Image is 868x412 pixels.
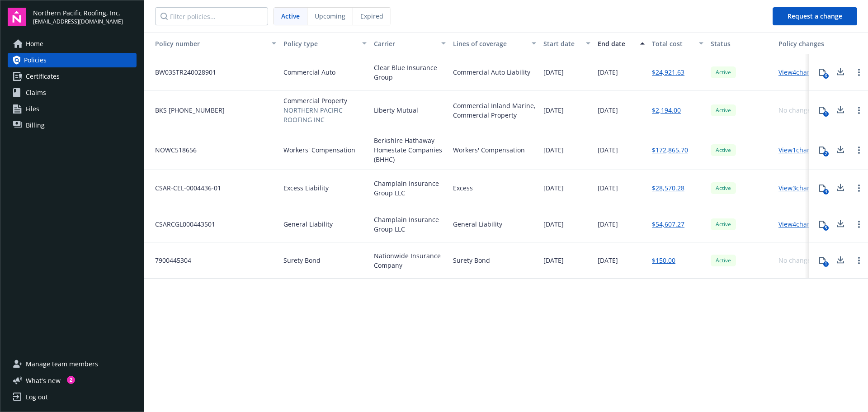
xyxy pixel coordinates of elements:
[374,136,446,164] span: Berkshire Hathaway Homestate Companies (BHHC)
[598,39,635,48] div: End date
[453,219,502,229] div: General Liability
[854,255,864,266] a: Open options
[714,184,732,192] span: Active
[854,219,864,230] a: Open options
[823,151,829,156] div: 2
[283,256,321,265] span: Surety Bond
[374,63,446,82] span: Clear Blue Insurance Group
[283,67,335,77] span: Commercial Auto
[594,33,648,54] button: End date
[26,37,43,51] span: Home
[854,145,864,156] a: Open options
[598,145,618,155] span: [DATE]
[598,219,618,229] span: [DATE]
[714,146,732,154] span: Active
[652,183,684,193] a: $28,570.28
[449,33,540,54] button: Lines of coverage
[813,63,831,81] button: 6
[26,69,60,84] span: Certificates
[283,183,329,193] span: Excess Liability
[148,39,266,48] div: Policy number
[8,8,26,26] img: navigator-logo.svg
[778,220,821,228] a: View 4 changes
[652,145,688,155] a: $172,865.70
[598,256,618,265] span: [DATE]
[540,33,594,54] button: Start date
[543,67,564,77] span: [DATE]
[374,251,446,270] span: Nationwide Insurance Company
[598,67,618,77] span: [DATE]
[543,39,580,48] div: Start date
[453,39,526,48] div: Lines of coverage
[148,39,266,48] div: Toggle SortBy
[823,225,829,231] div: 5
[813,215,831,233] button: 5
[775,33,831,54] button: Policy changes
[26,357,98,371] span: Manage team members
[778,105,814,115] div: No changes
[370,33,449,54] button: Carrier
[374,179,446,198] span: Champlain Insurance Group LLC
[26,118,45,133] span: Billing
[26,390,48,404] div: Log out
[778,184,821,192] a: View 3 changes
[283,145,355,155] span: Workers' Compensation
[823,73,829,79] div: 6
[598,105,618,115] span: [DATE]
[26,376,61,385] span: What ' s new
[778,68,821,76] a: View 4 changes
[778,256,814,265] div: No changes
[543,145,564,155] span: [DATE]
[453,145,525,155] div: Workers' Compensation
[648,33,707,54] button: Total cost
[148,145,197,155] span: NOWC518656
[778,146,821,154] a: View 1 changes
[813,251,831,270] button: 1
[26,102,39,116] span: Files
[33,18,123,26] span: [EMAIL_ADDRESS][DOMAIN_NAME]
[280,33,370,54] button: Policy type
[714,256,732,265] span: Active
[8,376,75,385] button: What's new2
[8,37,137,51] a: Home
[543,219,564,229] span: [DATE]
[453,101,536,120] div: Commercial Inland Marine, Commercial Property
[453,67,530,77] div: Commercial Auto Liability
[8,53,137,67] a: Policies
[453,256,490,265] div: Surety Bond
[543,256,564,265] span: [DATE]
[714,106,732,114] span: Active
[714,220,732,228] span: Active
[543,183,564,193] span: [DATE]
[652,219,684,229] a: $54,607.27
[823,111,829,117] div: 1
[33,8,137,26] button: Northern Pacific Roofing, Inc.[EMAIL_ADDRESS][DOMAIN_NAME]
[8,69,137,84] a: Certificates
[854,105,864,116] a: Open options
[652,256,675,265] a: $150.00
[823,189,829,194] div: 4
[148,219,215,229] span: CSARCGL000443501
[707,33,775,54] button: Status
[854,67,864,78] a: Open options
[374,39,436,48] div: Carrier
[543,105,564,115] span: [DATE]
[711,39,771,48] div: Status
[283,219,333,229] span: General Liability
[374,215,446,234] span: Champlain Insurance Group LLC
[8,85,137,100] a: Claims
[813,101,831,119] button: 1
[283,105,367,124] span: NORTHERN PACIFIC ROOFING INC
[283,39,357,48] div: Policy type
[148,67,216,77] span: BW03STR240028901
[598,183,618,193] span: [DATE]
[24,53,47,67] span: Policies
[813,141,831,159] button: 2
[360,11,383,21] span: Expired
[155,7,268,25] input: Filter policies...
[813,179,831,197] button: 4
[148,183,221,193] span: CSAR-CEL-0004436-01
[67,376,75,384] div: 2
[854,183,864,194] a: Open options
[773,7,857,25] button: Request a change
